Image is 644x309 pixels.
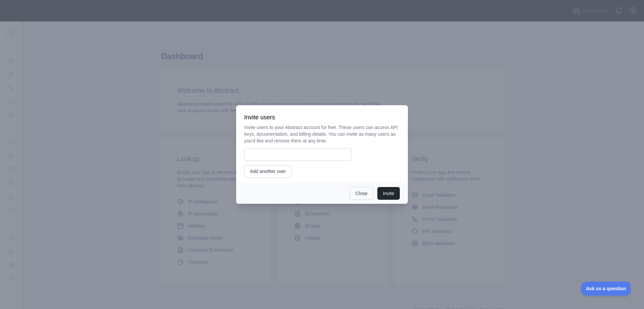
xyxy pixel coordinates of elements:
button: Close [350,187,373,200]
p: Invite users to your Abstract account for free. These users can access API keys, documentation, a... [244,124,400,144]
button: Add another user [244,165,291,178]
iframe: Toggle Customer Support [581,282,631,296]
button: Invite [377,187,400,200]
h3: Invite users [244,113,400,121]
